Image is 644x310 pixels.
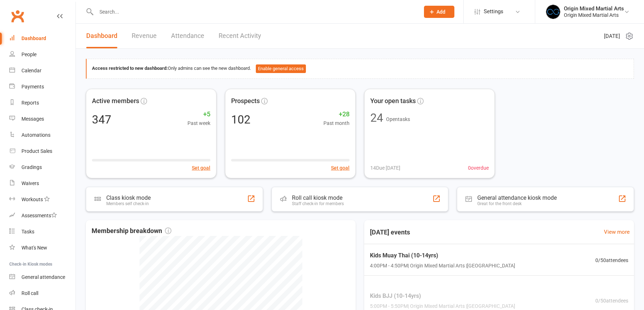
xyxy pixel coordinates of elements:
div: Assessments [21,213,57,218]
div: What's New [21,245,47,251]
div: Roll call kiosk mode [292,194,344,201]
span: +28 [323,109,350,120]
div: Reports [21,100,39,106]
div: Staff check-in for members [292,201,344,206]
strong: Access restricted to new dashboard: [92,66,168,71]
a: Gradings [9,159,75,175]
input: Search... [94,7,415,17]
div: Roll call [21,290,38,296]
a: Dashboard [9,30,75,47]
a: Assessments [9,208,75,224]
a: Attendance [171,24,204,48]
span: Membership breakdown [92,226,171,236]
a: Messages [9,111,75,127]
span: Kids Muay Thai (10-14yrs) [370,251,515,260]
span: 0 / 50 attendees [595,297,628,305]
span: Kids BJJ (10-14yrs) [370,292,515,301]
span: 0 overdue [468,164,489,172]
a: Workouts [9,192,75,208]
a: View more [604,228,630,236]
span: 5:00PM - 5:50PM | Origin Mixed Martial Arts | [GEOGRAPHIC_DATA] [370,302,515,310]
div: Gradings [21,164,42,170]
button: Enable general access [256,64,306,73]
a: Reports [9,95,75,111]
a: General attendance kiosk mode [9,269,75,285]
a: Tasks [9,224,75,240]
div: Automations [21,132,50,138]
div: Messages [21,116,44,122]
div: Waivers [21,180,39,186]
a: Waivers [9,175,75,192]
span: Prospects [231,96,260,106]
div: People [21,52,36,57]
div: General attendance kiosk mode [477,194,557,201]
a: Recent Activity [219,24,261,48]
span: 4:00PM - 4:50PM | Origin Mixed Martial Arts | [GEOGRAPHIC_DATA] [370,262,515,270]
a: People [9,47,75,63]
div: Great for the front desk [477,201,557,206]
div: Workouts [21,197,43,202]
div: Payments [21,84,44,89]
span: Active members [92,96,139,106]
div: Class kiosk mode [106,194,151,201]
span: Past month [323,119,350,127]
div: 347 [92,114,111,125]
a: Dashboard [86,24,117,48]
span: Open tasks [386,116,410,122]
button: Set goal [331,164,350,172]
div: Origin Mixed Martial Arts [564,12,624,18]
span: 14 Due [DATE] [370,164,400,172]
a: Clubworx [9,7,26,25]
h3: [DATE] events [364,226,416,239]
div: Only admins can see the new dashboard. [92,64,628,73]
span: Add [436,9,445,15]
a: Automations [9,127,75,143]
a: What's New [9,240,75,256]
span: Settings [484,4,503,20]
span: [DATE] [604,32,620,40]
span: 0 / 50 attendees [595,256,628,264]
a: Revenue [132,24,157,48]
button: Add [424,6,454,18]
span: Past week [187,119,210,127]
div: 24 [370,112,383,123]
span: +5 [187,109,210,120]
a: Calendar [9,63,75,79]
div: General attendance [21,274,65,280]
img: thumb_image1665119159.png [546,5,560,19]
div: Dashboard [21,35,46,41]
div: Origin Mixed Martial Arts [564,5,624,12]
div: 102 [231,114,250,125]
div: Members self check-in [106,201,151,206]
button: Set goal [192,164,210,172]
span: Your open tasks [370,96,416,106]
a: Roll call [9,285,75,301]
a: Payments [9,79,75,95]
div: Product Sales [21,148,52,154]
div: Calendar [21,68,42,73]
a: Product Sales [9,143,75,159]
div: Tasks [21,229,34,234]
